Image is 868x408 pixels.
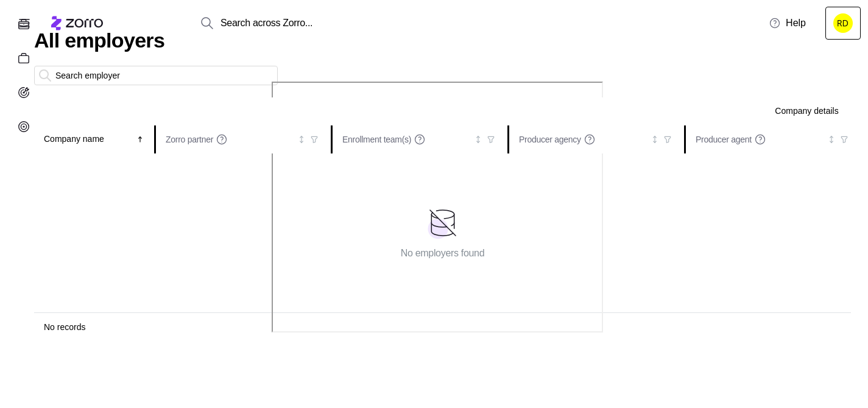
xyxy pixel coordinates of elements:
[769,16,806,30] span: Help
[272,82,603,332] iframe: Intercom live chat tour
[342,133,411,146] span: Enrollment team(s)
[136,135,144,144] div: Sorted ascending
[686,125,863,153] th: Producer agentNot sorted
[333,125,509,153] th: Enrollment team(s)Not sorted
[651,135,659,144] div: Not sorted
[509,125,686,153] th: Producer agencyNot sorted
[34,125,156,153] th: Company nameSorted ascending
[759,11,816,35] button: Help
[44,133,134,146] div: Company name
[34,27,851,54] h1: All employers
[795,65,817,86] svg: add icon
[827,135,836,144] div: Not sorted
[696,133,752,146] span: Producer agent
[190,9,434,38] button: Search across Zorro...
[297,135,306,144] div: Not sorted
[474,135,482,144] div: Not sorted
[166,133,213,146] span: Zorro partner
[519,133,581,146] span: Producer agency
[34,66,278,85] input: Search employer
[833,13,853,33] img: 400900e14810b1d0aec03a03c9453833
[156,125,333,153] th: Zorro partnerNot sorted
[221,16,312,31] span: Search across Zorro...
